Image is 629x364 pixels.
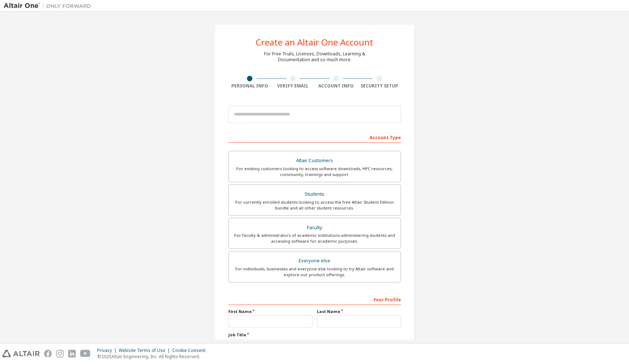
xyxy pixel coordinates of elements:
[358,83,401,89] div: Security Setup
[228,131,401,143] div: Account Type
[2,350,40,357] img: altair_logo.svg
[4,2,95,9] img: Altair One
[228,293,401,305] div: Your Profile
[44,350,52,357] img: facebook.svg
[233,156,396,166] div: Altair Customers
[317,309,401,314] label: Last Name
[233,223,396,233] div: Faculty
[233,256,396,266] div: Everyone else
[228,309,312,314] label: First Name
[233,232,396,244] div: For faculty & administrators of academic institutions administering students and accessing softwa...
[80,350,91,357] img: youtube.svg
[228,83,272,89] div: Personal Info
[256,38,373,47] div: Create an Altair One Account
[271,83,315,89] div: Verify Email
[233,266,396,278] div: For individuals, businesses and everyone else looking to try Altair software and explore our prod...
[172,348,210,353] div: Cookie Consent
[233,166,396,177] div: For existing customers looking to access software downloads, HPC resources, community, trainings ...
[264,51,365,63] div: For Free Trials, Licenses, Downloads, Learning & Documentation and so much more.
[97,348,119,353] div: Privacy
[68,350,76,357] img: linkedin.svg
[233,189,396,199] div: Students
[119,348,172,353] div: Website Terms of Use
[233,199,396,211] div: For currently enrolled students looking to access the free Altair Student Edition bundle and all ...
[56,350,64,357] img: instagram.svg
[315,83,358,89] div: Account Info
[97,353,210,360] p: © 2025 Altair Engineering, Inc. All Rights Reserved.
[228,332,401,338] label: Job Title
